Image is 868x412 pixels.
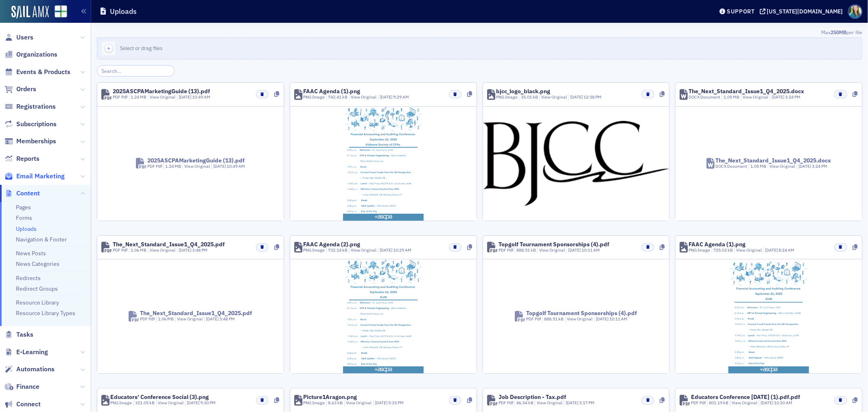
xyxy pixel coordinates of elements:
[749,163,767,170] div: 1.05 MB
[156,316,174,322] div: 1.06 MB
[798,163,812,169] span: [DATE]
[303,88,360,94] div: FAAC Agenda (1).png
[4,330,33,339] a: Tasks
[848,4,862,19] span: Profile
[110,7,137,16] h1: Uploads
[16,285,58,292] a: Redirect Groups
[129,94,147,101] div: 1.24 MB
[16,172,65,181] span: Email Marketing
[689,247,711,254] div: PNG Image
[743,94,769,100] a: View Original
[498,241,609,247] div: Topgolf Tournament Sponsorships (4).pdf
[206,316,219,322] span: [DATE]
[760,9,846,14] button: [US_STATE][DOMAIN_NAME]
[732,400,758,405] a: View Original
[596,316,609,322] span: [DATE]
[303,94,325,101] div: PNG Image
[579,400,595,405] span: 3:17 PM
[97,28,862,37] div: Max per file
[380,247,393,253] span: [DATE]
[303,241,360,247] div: FAAC Agenda (2).png
[147,158,245,163] div: 2025ASCPAMarketingGuide (13).pdf
[582,247,600,253] span: 10:11 AM
[541,94,567,100] a: View Original
[16,260,59,267] a: News Categories
[737,247,762,253] a: View Original
[498,394,566,400] div: Job Description - Tax.pdf
[393,247,411,253] span: 10:29 AM
[4,50,57,59] a: Organizations
[97,65,175,77] input: Search…
[133,400,155,406] div: 321.05 kB
[219,316,235,322] span: 3:48 PM
[49,5,67,19] a: View Homepage
[16,309,75,317] a: Resource Library Types
[785,94,801,100] span: 3:24 PM
[110,394,209,400] div: Educators' Conference Social (3).png
[584,94,601,100] span: 12:38 PM
[16,102,56,111] span: Registrations
[303,394,357,400] div: Picture1Aragon.png
[192,247,208,253] span: 3:48 PM
[4,85,36,94] a: Orders
[16,225,37,232] a: Uploads
[568,247,582,253] span: [DATE]
[16,274,41,282] a: Redirects
[689,88,805,94] div: The_Next_Standard_Issue1_Q4_2025.docx
[192,94,210,100] span: 10:49 AM
[570,94,584,100] span: [DATE]
[772,94,785,100] span: [DATE]
[326,400,343,406] div: 8.63 kB
[158,400,184,405] a: View Original
[539,247,565,253] a: View Original
[767,8,843,15] div: [US_STATE][DOMAIN_NAME]
[496,88,550,94] div: bjcc_logo_black.png
[712,247,733,254] div: 725.03 kB
[147,163,162,170] div: PDF Pdf
[187,400,200,405] span: [DATE]
[496,94,518,101] div: PNG Image
[16,154,39,163] span: Reports
[16,85,36,94] span: Orders
[4,120,57,129] a: Subscriptions
[140,316,155,322] div: PDF Pdf
[514,400,533,406] div: 86.54 kB
[774,400,793,405] span: 10:20 AM
[4,102,56,111] a: Registrations
[16,120,57,129] span: Subscriptions
[16,50,57,59] span: Organizations
[16,250,46,257] a: News Posts
[11,6,49,19] img: SailAMX
[326,247,348,254] div: 732.14 kB
[16,299,59,306] a: Resource Library
[16,382,39,391] span: Finance
[150,247,175,253] a: View Original
[4,348,48,357] a: E-Learning
[689,94,721,101] div: DOCX Document
[526,316,541,322] div: PDF Pdf
[380,94,393,100] span: [DATE]
[184,163,210,169] a: View Original
[537,400,562,405] a: View Original
[16,330,33,339] span: Tasks
[526,310,637,316] div: Topgolf Tournament Sponsorships (4).pdf
[303,247,325,254] div: PNG Image
[326,94,348,101] div: 742.41 kB
[113,94,127,101] div: PDF Pdf
[4,33,33,42] a: Users
[16,68,70,77] span: Events & Products
[16,33,33,42] span: Users
[393,94,409,100] span: 9:29 AM
[779,247,795,253] span: 8:24 AM
[519,94,538,101] div: 35.01 kB
[691,400,706,406] div: PDF Pdf
[213,163,227,169] span: [DATE]
[16,236,67,243] a: Navigation & Footer
[110,400,132,406] div: PNG Image
[707,400,729,406] div: 801.19 kB
[16,214,32,221] a: Forms
[566,400,579,405] span: [DATE]
[514,247,536,254] div: 888.51 kB
[97,37,862,59] button: Select or drag files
